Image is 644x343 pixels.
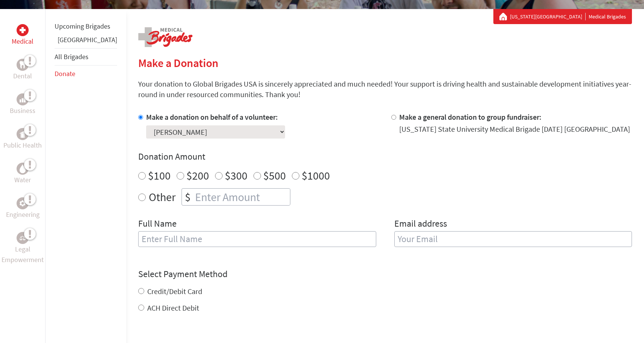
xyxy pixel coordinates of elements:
[2,244,44,265] p: Legal Empowerment
[55,69,75,78] a: Donate
[17,24,29,36] div: Medical
[17,232,29,244] div: Legal Empowerment
[55,35,117,48] li: Guatemala
[58,35,117,44] a: [GEOGRAPHIC_DATA]
[149,188,175,206] label: Other
[20,27,26,33] img: Medical
[17,59,29,71] div: Dental
[13,71,32,81] p: Dental
[17,93,29,105] div: Business
[394,231,632,247] input: Your Email
[147,287,202,296] label: Credit/Debit Card
[499,13,626,20] div: Medical Brigades
[510,13,586,20] a: [US_STATE][GEOGRAPHIC_DATA]
[399,124,630,134] div: [US_STATE] State University Medical Brigade [DATE] [GEOGRAPHIC_DATA]
[6,197,40,220] a: EngineeringEngineering
[20,130,26,138] img: Public Health
[3,128,42,151] a: Public HealthPublic Health
[12,36,34,47] p: Medical
[12,24,34,47] a: MedicalMedical
[20,96,26,102] img: Business
[138,79,632,100] p: Your donation to Global Brigades USA is sincerely appreciated and much needed! Your support is dr...
[10,93,35,116] a: BusinessBusiness
[138,56,632,70] h2: Make a Donation
[20,61,26,68] img: Dental
[399,112,542,122] label: Make a general donation to group fundraiser:
[14,175,31,185] p: Water
[263,168,286,183] label: $500
[147,303,199,313] label: ACH Direct Debit
[14,163,31,185] a: WaterWater
[194,189,290,205] input: Enter Amount
[182,189,194,205] div: $
[13,59,32,81] a: DentalDental
[17,163,29,175] div: Water
[138,218,177,231] label: Full Name
[20,236,26,240] img: Legal Empowerment
[55,18,117,35] li: Upcoming Brigades
[20,164,26,173] img: Water
[55,22,110,30] a: Upcoming Brigades
[138,268,632,280] h4: Select Payment Method
[17,197,29,209] div: Engineering
[186,168,209,183] label: $200
[17,128,29,140] div: Public Health
[138,151,632,163] h4: Donation Amount
[10,105,35,116] p: Business
[146,112,278,122] label: Make a donation on behalf of a volunteer:
[394,218,447,231] label: Email address
[148,168,171,183] label: $100
[55,66,117,82] li: Donate
[2,232,44,265] a: Legal EmpowermentLegal Empowerment
[302,168,330,183] label: $1000
[6,209,40,220] p: Engineering
[138,27,192,47] img: logo-medical.png
[138,231,376,247] input: Enter Full Name
[55,52,89,61] a: All Brigades
[3,140,42,151] p: Public Health
[20,200,26,206] img: Engineering
[225,168,247,183] label: $300
[55,48,117,66] li: All Brigades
